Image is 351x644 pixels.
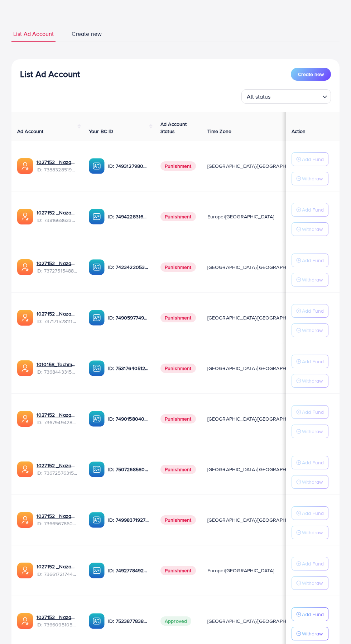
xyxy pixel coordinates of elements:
[37,419,77,426] span: ID: 7367949428067450896
[245,91,272,102] span: All status
[72,30,102,38] span: Create new
[17,158,33,174] img: ic-ads-acc.e4c84228.svg
[37,563,77,578] div: <span class='underline'>1027152 _Nazaagency_018</span></br>7366172174454882305
[207,213,274,220] span: Europe/[GEOGRAPHIC_DATA]
[302,326,323,335] p: Withdraw
[302,559,324,568] p: Add Fund
[108,516,149,524] p: ID: 7499837192777400321
[302,275,323,284] p: Withdraw
[292,152,328,166] button: Add Fund
[17,209,33,224] img: ic-ads-acc.e4c84228.svg
[17,461,33,477] img: ic-ads-acc.e4c84228.svg
[302,225,323,233] p: Withdraw
[37,209,77,224] div: <span class='underline'>1027152 _Nazaagency_023</span></br>7381668633665093648
[37,462,77,477] div: <span class='underline'>1027152 _Nazaagency_016</span></br>7367257631523782657
[108,566,149,575] p: ID: 7492778492849930241
[37,310,77,317] a: 1027152 _Nazaagency_04
[17,411,33,427] img: ic-ads-acc.e4c84228.svg
[207,516,307,524] span: [GEOGRAPHIC_DATA]/[GEOGRAPHIC_DATA]
[292,222,328,236] button: Withdraw
[298,71,324,78] span: Create new
[108,617,149,625] p: ID: 7523877838957576209
[89,158,105,174] img: ic-ba-acc.ded83a64.svg
[37,217,77,224] span: ID: 7381668633665093648
[160,313,196,322] span: Punishment
[302,377,323,385] p: Withdraw
[241,89,331,104] div: Search for option
[302,509,324,517] p: Add Fund
[89,209,105,224] img: ic-ba-acc.ded83a64.svg
[302,256,324,265] p: Add Fund
[108,415,149,423] p: ID: 7490158040596217873
[17,259,33,275] img: ic-ads-acc.e4c84228.svg
[207,264,307,271] span: [GEOGRAPHIC_DATA]/[GEOGRAPHIC_DATA]
[292,425,328,438] button: Withdraw
[292,456,328,469] button: Add Fund
[89,411,105,427] img: ic-ba-acc.ded83a64.svg
[108,162,149,170] p: ID: 7493127980932333584
[37,158,77,166] a: 1027152 _Nazaagency_019
[207,567,274,574] span: Europe/[GEOGRAPHIC_DATA]
[37,318,77,325] span: ID: 7371715281112170513
[292,607,328,621] button: Add Fund
[17,613,33,629] img: ic-ads-acc.e4c84228.svg
[207,128,231,135] span: Time Zone
[108,364,149,373] p: ID: 7531764051207716871
[89,360,105,376] img: ic-ba-acc.ded83a64.svg
[37,520,77,527] span: ID: 7366567860828749825
[160,465,196,474] span: Punishment
[302,408,324,416] p: Add Fund
[37,166,77,173] span: ID: 7388328519014645761
[37,512,77,527] div: <span class='underline'>1027152 _Nazaagency_0051</span></br>7366567860828749825
[160,515,196,525] span: Punishment
[89,461,105,477] img: ic-ba-acc.ded83a64.svg
[17,128,44,135] span: Ad Account
[89,512,105,528] img: ic-ba-acc.ded83a64.svg
[207,617,307,625] span: [GEOGRAPHIC_DATA]/[GEOGRAPHIC_DATA]
[207,314,307,321] span: [GEOGRAPHIC_DATA]/[GEOGRAPHIC_DATA]
[292,323,328,337] button: Withdraw
[20,69,80,79] h3: List Ad Account
[17,310,33,326] img: ic-ads-acc.e4c84228.svg
[160,364,196,373] span: Punishment
[292,273,328,287] button: Withdraw
[292,374,328,388] button: Withdraw
[17,512,33,528] img: ic-ads-acc.e4c84228.svg
[37,570,77,578] span: ID: 7366172174454882305
[37,512,77,520] a: 1027152 _Nazaagency_0051
[37,368,77,375] span: ID: 7368443315504726017
[207,415,307,422] span: [GEOGRAPHIC_DATA]/[GEOGRAPHIC_DATA]
[37,260,77,267] a: 1027152 _Nazaagency_007
[292,405,328,419] button: Add Fund
[160,414,196,423] span: Punishment
[37,361,77,368] a: 1010158_Techmanistan pk acc_1715599413927
[292,627,328,640] button: Withdraw
[108,212,149,221] p: ID: 7494228316518858759
[108,313,149,322] p: ID: 7490597749134508040
[108,263,149,271] p: ID: 7423422053648285697
[302,629,323,638] p: Withdraw
[302,478,323,486] p: Withdraw
[292,526,328,539] button: Withdraw
[160,161,196,171] span: Punishment
[302,528,323,537] p: Withdraw
[160,566,196,575] span: Punishment
[273,90,319,102] input: Search for option
[37,621,77,628] span: ID: 7366095105679261697
[37,411,77,418] a: 1027152 _Nazaagency_003
[37,462,77,469] a: 1027152 _Nazaagency_016
[292,304,328,318] button: Add Fund
[160,262,196,272] span: Punishment
[302,205,324,214] p: Add Fund
[89,310,105,326] img: ic-ba-acc.ded83a64.svg
[291,68,331,81] button: Create new
[37,614,77,628] div: <span class='underline'>1027152 _Nazaagency_006</span></br>7366095105679261697
[13,30,54,38] span: List Ad Account
[292,557,328,570] button: Add Fund
[37,411,77,426] div: <span class='underline'>1027152 _Nazaagency_003</span></br>7367949428067450896
[160,212,196,221] span: Punishment
[160,120,187,135] span: Ad Account Status
[302,458,324,467] p: Add Fund
[37,310,77,325] div: <span class='underline'>1027152 _Nazaagency_04</span></br>7371715281112170513
[292,576,328,590] button: Withdraw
